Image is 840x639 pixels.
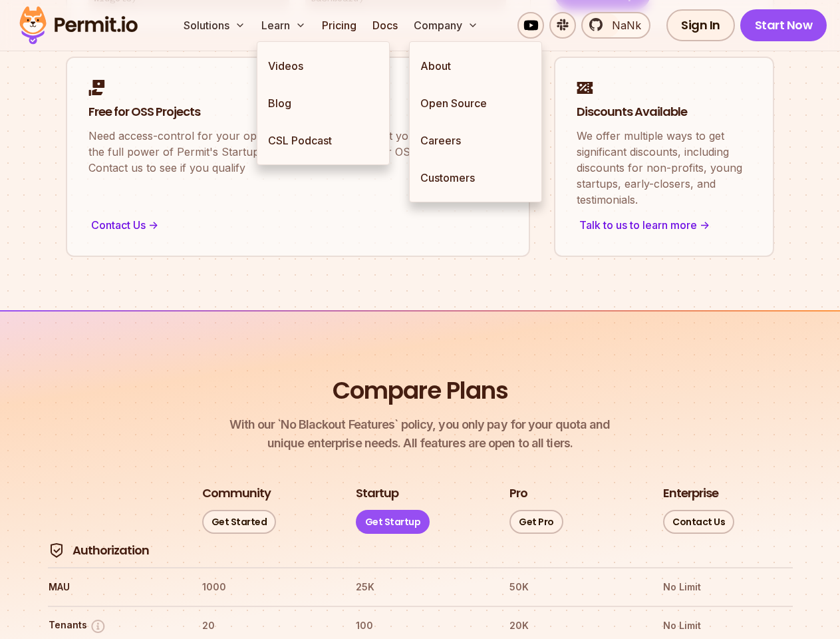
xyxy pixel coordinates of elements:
h4: Authorization [72,542,149,559]
h2: Free for OSS Projects [88,104,507,120]
a: Discounts AvailableWe offer multiple ways to get significant discounts, including discounts for n... [554,57,774,258]
a: Start Now [740,9,827,41]
th: No Limit [662,615,792,636]
p: We offer multiple ways to get significant discounts, including discounts for non-profits, young s... [577,128,752,208]
div: Contact Us [88,216,507,234]
a: CSL Podcast [257,122,389,159]
p: unique enterprise needs. All features are open to all tiers. [229,415,610,453]
button: Learn [256,12,311,39]
a: NaNk [581,12,650,39]
a: Pricing [317,12,362,39]
h3: Community [202,485,271,502]
a: Contact Us [663,510,734,534]
span: NaNk [604,17,641,33]
h3: Startup [356,485,398,502]
a: Get Started [202,510,277,534]
th: 100 [355,615,485,636]
a: Careers [410,122,541,159]
span: -> [148,217,158,233]
a: Get Pro [509,510,563,534]
a: Sign In [666,9,735,41]
h3: Enterprise [663,485,718,502]
a: Blog [257,85,389,122]
div: Talk to us to learn more [577,216,752,234]
a: Docs [367,12,403,39]
h3: Pro [509,485,527,502]
th: 20 [202,615,331,636]
h2: Compare Plans [333,374,508,407]
button: Tenants [49,618,106,634]
th: 50K [509,576,638,598]
p: Need access-control for your open-source project? We got you covered! Enjoy the full power of Per... [88,128,507,176]
button: Company [408,12,484,39]
button: Solutions [178,12,251,39]
span: -> [700,217,710,233]
a: About [410,47,541,85]
th: 20K [509,615,638,636]
img: Authorization [49,542,65,558]
a: Open Source [410,85,541,122]
th: 25K [355,576,485,598]
a: Free for OSS ProjectsNeed access-control for your open-source project? We got you covered! Enjoy ... [66,57,530,258]
th: 1000 [202,576,331,598]
th: No Limit [662,576,792,598]
th: MAU [48,576,178,598]
a: Customers [410,159,541,196]
a: Videos [257,47,389,85]
img: Permit logo [13,3,144,48]
a: Get Startup [356,510,430,534]
h2: Discounts Available [577,104,752,120]
span: With our `No Blackout Features` policy, you only pay for your quota and [229,415,610,434]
